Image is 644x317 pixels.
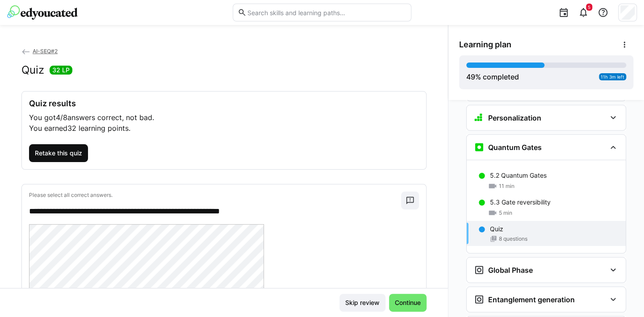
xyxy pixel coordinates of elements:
span: 49 [466,72,475,81]
h3: Global Phase [488,266,533,275]
p: 5.2 Quantum Gates [490,171,547,180]
h3: Quiz results [29,99,419,108]
span: 4/8 [56,113,67,122]
span: AI-SEQ#2 [33,48,58,54]
p: 5.3 Gate reversibility [490,198,551,207]
p: You got answers correct, not bad. [29,112,419,123]
h3: Entanglement generation [488,295,575,304]
p: Please select all correct answers. [29,192,401,199]
h2: Quiz [21,63,44,77]
span: Skip review [344,298,381,307]
span: Continue [393,298,422,307]
button: Skip review [339,294,385,312]
button: Continue [389,294,427,312]
h3: Personalization [488,113,541,122]
span: 11h 3m left [601,74,624,79]
span: Learning plan [459,40,511,50]
span: 8 questions [499,235,527,242]
span: Retake this quiz [33,149,84,158]
span: 5 [588,4,590,10]
input: Search skills and learning paths… [247,8,406,17]
p: Quiz [490,225,503,234]
span: 32 LP [52,66,70,75]
span: 11 min [499,183,514,190]
h3: Quantum Gates [488,143,542,152]
span: 32 learning points [67,124,129,133]
a: AI-SEQ#2 [21,48,58,54]
p: You earned . [29,123,419,133]
div: % completed [466,71,519,82]
button: Retake this quiz [29,144,88,162]
span: 5 min [499,209,512,217]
